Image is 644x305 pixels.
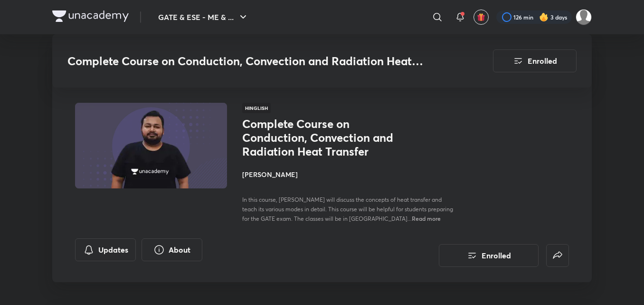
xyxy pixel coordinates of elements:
h3: Complete Course on Conduction, Convection and Radiation Heat Transfer [67,54,439,68]
span: In this course, [PERSON_NAME] will discuss the concepts of heat transfer and teach its various mo... [242,196,453,222]
span: Read more [412,215,441,222]
img: Thumbnail [74,102,228,189]
a: Company Logo [52,10,129,24]
img: pradhap B [576,9,592,25]
button: GATE & ESE - ME & ... [152,8,255,27]
button: false [546,244,569,267]
h1: Complete Course on Conduction, Convection and Radiation Heat Transfer [242,117,398,158]
button: Updates [75,238,136,261]
img: Company Logo [52,10,129,22]
button: Enrolled [439,244,539,267]
img: avatar [477,13,485,21]
h4: [PERSON_NAME] [242,169,455,179]
button: About [142,238,202,261]
img: streak [539,12,549,22]
button: avatar [474,10,489,25]
button: Enrolled [493,49,577,72]
span: Hinglish [242,103,271,113]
